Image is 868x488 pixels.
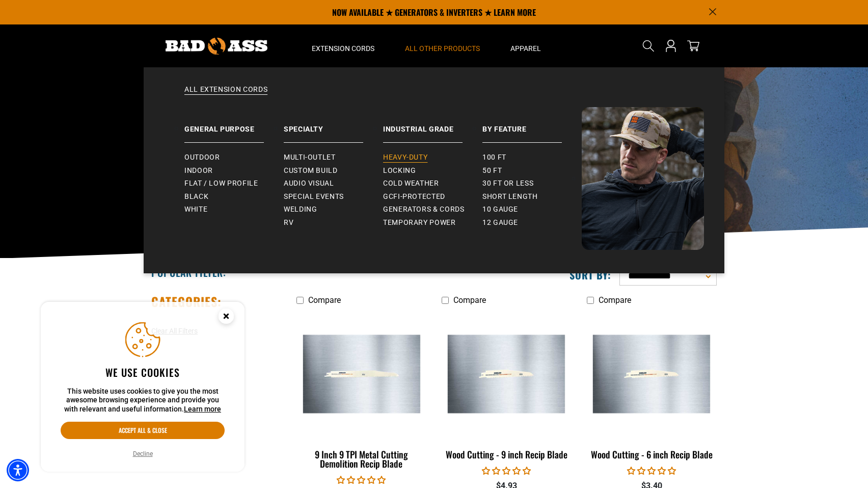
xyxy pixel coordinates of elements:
[383,177,482,190] a: Cold Weather
[383,179,439,188] span: Cold Weather
[184,405,221,413] a: This website uses cookies to give you the most awesome browsing experience and provide you with r...
[41,302,245,472] aside: Cookie Consent
[495,24,556,67] summary: Apparel
[569,268,611,281] label: Sort by:
[663,24,679,67] a: Open this option
[61,366,225,379] h2: We use cookies
[312,44,374,53] span: Extension Cords
[284,151,383,164] a: Multi-Outlet
[383,218,456,227] span: Temporary Power
[151,294,222,310] h2: Categories:
[482,179,533,188] span: 30 ft or less
[442,310,572,465] a: Wood Cutting - 9 inch Recip Blade Wood Cutting - 9 inch Recip Blade
[284,164,383,177] a: Custom Build
[405,44,480,53] span: All Other Products
[383,153,427,162] span: Heavy-Duty
[184,203,284,216] a: White
[383,216,482,229] a: Temporary Power
[184,107,284,143] a: General Purpose
[482,177,582,190] a: 30 ft or less
[296,24,390,67] summary: Extension Cords
[308,295,341,305] span: Compare
[284,203,383,216] a: Welding
[184,153,220,162] span: Outdoor
[184,164,284,177] a: Indoor
[184,192,208,201] span: Black
[587,310,717,465] a: Wood Cutting - 6 inch Recip Blade Wood Cutting - 6 inch Recip Blade
[284,177,383,190] a: Audio Visual
[7,459,29,481] div: Accessibility Menu
[284,190,383,203] a: Special Events
[297,335,426,413] img: 9 Inch 9 TPI Metal Cutting Demolition Recip Blade
[482,164,582,177] a: 50 ft
[184,177,284,190] a: Flat / Low Profile
[296,310,426,474] a: 9 Inch 9 TPI Metal Cutting Demolition Recip Blade 9 Inch 9 TPI Metal Cutting Demolition Recip Blade
[61,422,225,439] button: Accept all & close
[482,153,506,162] span: 100 ft
[442,450,572,459] div: Wood Cutting - 9 inch Recip Blade
[61,387,225,414] p: This website uses cookies to give you the most awesome browsing experience and provide you with r...
[482,151,582,164] a: 100 ft
[383,164,482,177] a: Locking
[284,205,317,214] span: Welding
[208,302,245,333] button: Close this option
[482,166,502,175] span: 50 ft
[482,192,538,201] span: Short Length
[184,151,284,164] a: Outdoor
[284,179,334,188] span: Audio Visual
[383,190,482,203] a: GCFI-Protected
[184,190,284,203] a: Black
[284,216,383,229] a: RV
[627,466,676,476] span: 0.00 stars
[151,266,226,279] h2: Popular Filter:
[482,205,518,214] span: 10 gauge
[383,205,465,214] span: Generators & Cords
[284,153,336,162] span: Multi-Outlet
[482,218,518,227] span: 12 gauge
[284,218,293,227] span: RV
[383,151,482,164] a: Heavy-Duty
[184,205,207,214] span: White
[587,450,717,459] div: Wood Cutting - 6 inch Recip Blade
[383,192,445,201] span: GCFI-Protected
[284,166,338,175] span: Custom Build
[482,466,531,476] span: 0.00 stars
[184,179,258,188] span: Flat / Low Profile
[166,38,267,55] img: Bad Ass Extension Cords
[164,85,704,107] a: All Extension Cords
[453,295,486,305] span: Compare
[640,38,657,54] summary: Search
[337,475,386,485] span: 0.00 stars
[599,295,631,305] span: Compare
[383,203,482,216] a: Generators & Cords
[482,216,582,229] a: 12 gauge
[284,192,344,201] span: Special Events
[482,107,582,143] a: By Feature
[685,40,701,52] a: cart
[296,450,426,468] div: 9 Inch 9 TPI Metal Cutting Demolition Recip Blade
[510,44,541,53] span: Apparel
[442,335,571,413] img: Wood Cutting - 9 inch Recip Blade
[130,449,156,459] button: Decline
[587,335,716,413] img: Wood Cutting - 6 inch Recip Blade
[390,24,495,67] summary: All Other Products
[383,166,416,175] span: Locking
[284,107,383,143] a: Specialty
[184,166,213,175] span: Indoor
[482,190,582,203] a: Short Length
[482,203,582,216] a: 10 gauge
[383,107,482,143] a: Industrial Grade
